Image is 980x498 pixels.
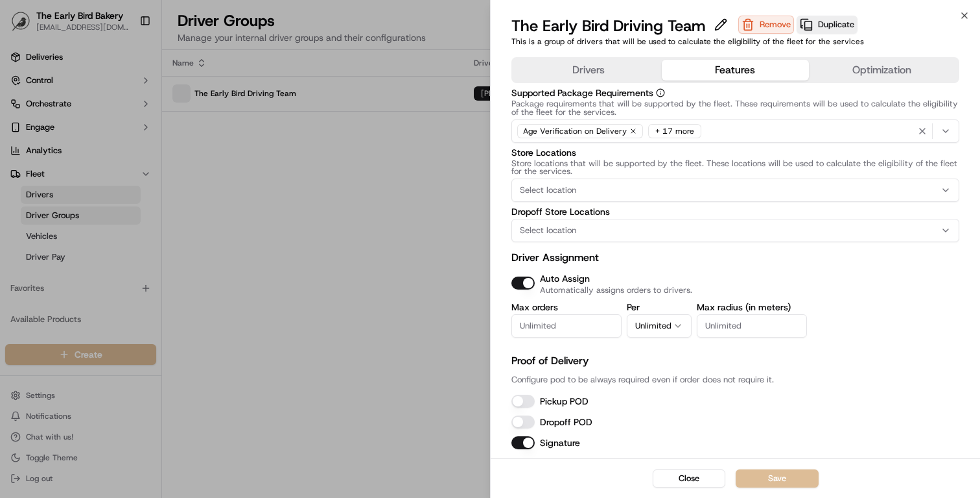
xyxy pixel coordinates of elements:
img: Nash [13,13,39,39]
img: Masood Aslam [13,189,34,210]
div: 📗 [13,292,23,302]
img: 1736555255976-a54dd68f-1ca7-489b-9aae-adbdc363a1c4 [13,124,36,147]
div: We're available if you need us! [58,137,178,147]
img: 1736555255976-a54dd68f-1ca7-489b-9aae-adbdc363a1c4 [26,202,36,212]
a: 📗Knowledge Base [8,285,104,308]
input: Unlimited [697,314,807,338]
button: Start new chat [220,128,236,143]
button: Remove [738,16,794,36]
label: Dropoff Store Locations [511,207,959,216]
button: Optimization [809,60,955,81]
div: Past conversations [13,169,87,179]
p: Store locations that will be supported by the fleet. These locations will be used to calculate th... [511,160,959,177]
button: Select location [511,219,959,242]
label: Store Locations [511,148,959,157]
span: API Documentation [122,290,208,303]
div: The Early Bird Driving Team [511,16,736,36]
label: Dropoff POD [540,416,592,428]
span: Age Verification on Delivery [523,126,627,136]
div: Start new chat [58,124,213,137]
div: + 17 more [648,124,701,138]
button: Select location [511,179,959,202]
input: Got a question? Start typing here... [34,84,233,97]
span: [PERSON_NAME] [40,236,105,247]
p: Proof of Delivery [511,353,959,369]
span: • [108,236,112,247]
button: Features [662,60,808,81]
button: Close [653,469,725,488]
img: 9188753566659_6852d8bf1fb38e338040_72.png [27,124,51,147]
button: Drivers [515,60,662,81]
span: [PERSON_NAME] [40,201,105,212]
span: Pylon [129,322,157,332]
span: Select location [520,225,576,236]
button: Supported Package Requirements [656,88,665,97]
button: Duplicate [797,16,857,34]
span: 11:14 AM [115,201,152,212]
button: See all [201,166,236,182]
span: • [108,201,112,212]
span: Select location [520,184,576,196]
label: Pickup POD [540,395,589,407]
div: 💻 [110,292,120,302]
label: Per [627,303,692,312]
button: Duplicate [797,16,857,36]
label: Signature [540,437,580,449]
a: 💻API Documentation [104,285,213,308]
p: Configure pod to be always required even if order does not require it. [511,374,959,386]
input: Unlimited [511,314,622,338]
label: Max radius (in meters) [697,303,807,312]
label: Supported Package Requirements [511,88,959,97]
img: 1736555255976-a54dd68f-1ca7-489b-9aae-adbdc363a1c4 [26,237,36,247]
p: Welcome 👋 [13,52,236,73]
button: Save [736,469,819,488]
p: Automatically assigns orders to drivers. [540,286,692,295]
p: This is a group of drivers that will be used to calculate the eligibility of the fleet for the se... [511,36,959,47]
img: Asif Zaman Khan [13,224,34,245]
p: Driver Assignment [511,250,959,266]
span: 3:59 AM [115,236,146,247]
label: Max orders [511,303,622,312]
label: Auto Assign [540,273,590,284]
p: Package requirements that will be supported by the fleet. These requirements will be used to calc... [511,100,959,117]
button: Remove [738,16,794,34]
span: Knowledge Base [26,290,99,303]
button: Age Verification on Delivery+ 17 more [511,119,959,143]
a: Powered byPylon [91,321,157,332]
